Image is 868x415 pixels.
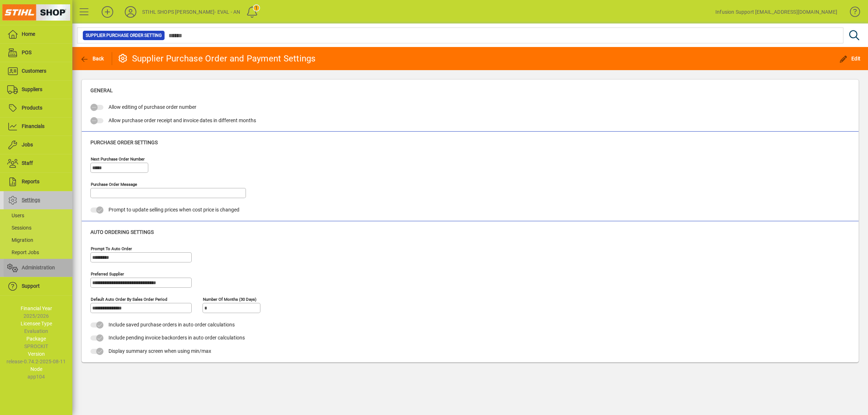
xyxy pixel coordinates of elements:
[96,5,119,18] button: Add
[78,52,106,65] button: Back
[4,234,72,246] a: Migration
[119,5,142,18] button: Profile
[7,249,39,255] span: Report Jobs
[109,104,196,110] span: Allow editing of purchase order number
[22,31,35,37] span: Home
[22,283,40,289] span: Support
[109,335,245,341] span: Include pending invoice backorders in auto order calculations
[91,182,137,187] mat-label: Purchase Order Message
[91,157,145,162] mat-label: Next Purchase Order number
[142,6,240,18] div: STIHL SHOPS [PERSON_NAME]- EVAL - AN
[4,117,72,136] a: Financials
[109,322,235,328] span: Include saved purchase orders in auto order calculations
[4,62,72,80] a: Customers
[91,246,132,251] mat-label: Prompt to Auto Order
[72,52,112,65] app-page-header-button: Back
[90,87,113,93] span: General
[837,52,863,65] button: Edit
[4,81,72,99] a: Suppliers
[22,142,33,147] span: Jobs
[203,296,256,301] mat-label: Number of Months (30 days)
[22,86,42,92] span: Suppliers
[4,99,72,117] a: Products
[4,246,72,258] a: Report Jobs
[22,160,33,166] span: Staff
[109,207,239,213] span: Prompt to update selling prices when cost price is changed
[26,336,46,342] span: Package
[4,136,72,154] a: Jobs
[844,1,859,25] a: Knowledge Base
[91,296,167,301] mat-label: Default auto order by sales order period
[4,25,72,43] a: Home
[30,366,42,372] span: Node
[22,105,42,111] span: Products
[7,237,33,243] span: Migration
[7,213,24,218] span: Users
[22,123,44,129] span: Financials
[86,32,162,39] span: Supplier Purchase Order Setting
[4,209,72,222] a: Users
[21,321,52,326] span: Licensee Type
[7,225,31,231] span: Sessions
[22,197,40,203] span: Settings
[91,271,124,276] mat-label: Preferred Supplier
[22,265,55,270] span: Administration
[715,6,837,18] div: Infusion Support [EMAIL_ADDRESS][DOMAIN_NAME]
[109,117,256,123] span: Allow purchase order receipt and invoice dates in different months
[4,44,72,62] a: POS
[4,173,72,191] a: Reports
[4,277,72,295] a: Support
[118,53,316,64] div: Supplier Purchase Order and Payment Settings
[109,348,211,354] span: Display summary screen when using min/max
[4,259,72,277] a: Administration
[4,154,72,172] a: Staff
[839,56,861,61] span: Edit
[22,179,39,184] span: Reports
[28,351,45,357] span: Version
[21,305,52,311] span: Financial Year
[22,68,46,74] span: Customers
[80,56,104,61] span: Back
[4,222,72,234] a: Sessions
[22,50,31,55] span: POS
[90,140,158,145] span: Purchase Order Settings
[90,229,154,235] span: Auto Ordering Settings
